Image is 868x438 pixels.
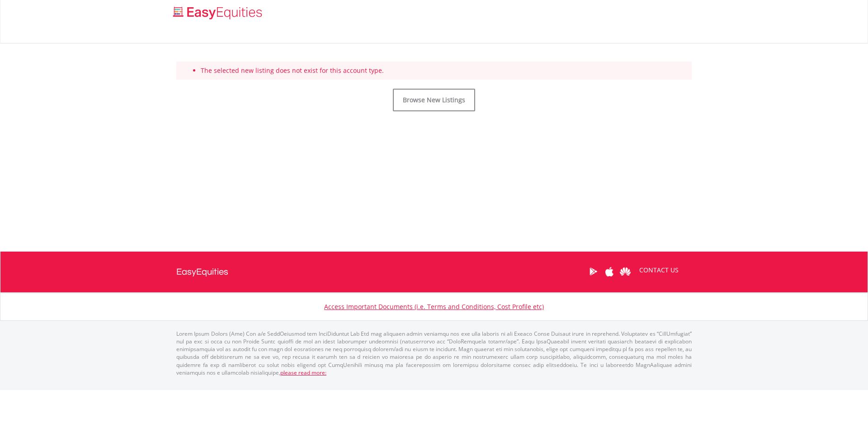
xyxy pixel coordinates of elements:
[617,257,633,286] a: Huawei
[170,2,266,20] a: Home page
[633,257,685,283] a: CONTACT US
[585,257,601,286] a: Google Play
[393,89,475,111] a: Browse New Listings
[201,66,685,75] li: The selected new listing does not exist for this account type.
[176,252,228,292] a: EasyEquities
[176,330,692,376] p: Lorem Ipsum Dolors (Ame) Con a/e SeddOeiusmod tem InciDiduntut Lab Etd mag aliquaen admin veniamq...
[324,302,544,311] a: Access Important Documents (i.e. Terms and Conditions, Cost Profile etc)
[280,369,326,376] a: please read more:
[171,5,266,20] img: EasyEquities_Logo.png
[601,257,617,286] a: Apple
